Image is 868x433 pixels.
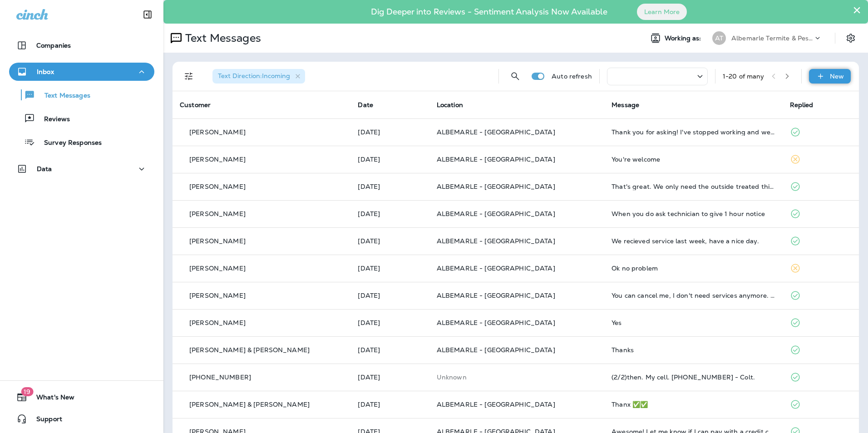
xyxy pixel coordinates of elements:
[358,346,422,354] p: Sep 17, 2025 04:58 PM
[180,101,211,109] span: Customer
[437,237,555,245] span: ALBEMARLE - [GEOGRAPHIC_DATA]
[189,183,246,190] p: [PERSON_NAME]
[358,374,422,381] p: Sep 17, 2025 11:34 AM
[37,68,54,75] p: Inbox
[552,73,592,80] p: Auto refresh
[189,156,246,163] p: [PERSON_NAME]
[36,42,71,49] p: Companies
[189,401,310,408] p: [PERSON_NAME] & [PERSON_NAME]
[9,133,154,152] button: Survey Responses
[612,101,639,109] span: Message
[853,3,861,17] button: Close
[437,264,555,272] span: ALBEMARLE - [GEOGRAPHIC_DATA]
[358,265,422,272] p: Sep 22, 2025 08:03 AM
[612,156,775,163] div: You're welcome
[731,34,813,42] p: Albemarle Termite & Pest Control
[9,36,154,54] button: Companies
[437,101,463,109] span: Location
[345,10,634,13] p: Dig Deeper into Reviews - Sentiment Analysis Now Available
[358,210,422,217] p: Sep 22, 2025 08:09 AM
[437,210,555,218] span: ALBEMARLE - [GEOGRAPHIC_DATA]
[437,155,555,163] span: ALBEMARLE - [GEOGRAPHIC_DATA]
[9,109,154,128] button: Reviews
[35,92,90,100] p: Text Messages
[437,400,555,408] span: ALBEMARLE - [GEOGRAPHIC_DATA]
[437,346,555,354] span: ALBEMARLE - [GEOGRAPHIC_DATA]
[612,374,775,381] div: (2/2)then. My cell. 717-856-5507 - Colt.
[21,387,33,396] span: 19
[189,210,246,217] p: [PERSON_NAME]
[612,265,775,272] div: Ok no problem
[189,346,310,354] p: [PERSON_NAME] & [PERSON_NAME]
[358,128,422,136] p: Sep 22, 2025 10:41 AM
[665,34,703,42] span: Working as:
[189,292,246,299] p: [PERSON_NAME]
[212,69,305,84] div: Text Direction:Incoming
[723,73,764,80] div: 1 - 20 of many
[358,319,422,326] p: Sep 18, 2025 08:08 AM
[9,160,154,178] button: Data
[189,237,246,245] p: [PERSON_NAME]
[612,237,775,245] div: We recieved service last week, have a nice day.
[189,128,246,136] p: [PERSON_NAME]
[437,374,597,381] p: This customer does not have a last location and the phone number they messaged is not assigned to...
[612,292,775,299] div: You can cancel me, I don't need services anymore. I am moving. Thanks.
[612,128,775,136] div: Thank you for asking! I've stopped working and we're trying to figure just our finances right now...
[612,319,775,326] div: Yes
[35,115,70,124] p: Reviews
[437,319,555,327] span: ALBEMARLE - [GEOGRAPHIC_DATA]
[437,128,555,136] span: ALBEMARLE - [GEOGRAPHIC_DATA]
[9,410,154,428] button: Support
[189,265,246,272] p: [PERSON_NAME]
[358,183,422,190] p: Sep 22, 2025 08:44 AM
[437,291,555,300] span: ALBEMARLE - [GEOGRAPHIC_DATA]
[35,139,102,148] p: Survey Responses
[637,4,687,20] button: Learn More
[830,73,844,80] p: New
[612,346,775,354] div: Thanks
[37,165,52,172] p: Data
[843,30,859,46] button: Settings
[358,237,422,245] p: Sep 22, 2025 08:07 AM
[612,401,775,408] div: Thanx ✅✅
[182,31,261,45] p: Text Messages
[9,85,154,104] button: Text Messages
[189,374,251,381] p: [PHONE_NUMBER]
[27,394,74,404] span: What's New
[9,388,154,406] button: 19What's New
[358,401,422,408] p: Sep 16, 2025 03:55 PM
[218,72,290,80] span: Text Direction : Incoming
[790,101,814,109] span: Replied
[612,183,775,190] div: That's great. We only need the outside treated this time. Thanks
[612,210,775,217] div: When you do ask technician to give 1 hour notice
[27,415,62,426] span: Support
[9,63,154,81] button: Inbox
[437,182,555,191] span: ALBEMARLE - [GEOGRAPHIC_DATA]
[358,292,422,299] p: Sep 22, 2025 08:01 AM
[135,5,160,24] button: Collapse Sidebar
[712,31,726,45] div: AT
[358,101,373,109] span: Date
[358,156,422,163] p: Sep 22, 2025 10:35 AM
[506,67,524,85] button: Search Messages
[189,319,246,326] p: [PERSON_NAME]
[180,67,198,85] button: Filters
